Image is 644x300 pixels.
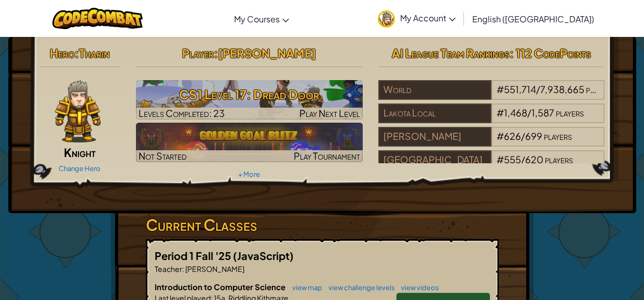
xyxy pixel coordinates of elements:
[531,107,554,119] span: 1,587
[525,153,543,165] span: 620
[229,5,294,33] a: My Courses
[497,153,504,165] span: #
[323,283,395,292] a: view challenge levels
[233,249,294,262] span: (JavaScript)
[139,107,225,119] span: Levels Completed: 23
[536,83,540,95] span: /
[155,249,233,262] span: Period 1 Fall '25
[504,153,521,165] span: 555
[378,103,491,123] div: Lakota Local
[378,137,605,149] a: [PERSON_NAME]#626/699players
[556,107,584,119] span: players
[586,83,614,95] span: players
[234,14,280,24] span: My Courses
[299,107,360,119] span: Play Next Level
[378,160,605,172] a: [GEOGRAPHIC_DATA]#555/620players
[184,264,244,273] span: [PERSON_NAME]
[373,2,461,35] a: My Account
[136,80,363,120] img: CS1 Level 17: Dread Door
[521,130,525,142] span: /
[497,83,504,95] span: #
[497,130,504,142] span: #
[525,130,542,142] span: 699
[378,113,605,125] a: Lakota Local#1,468/1,587players
[504,107,527,119] span: 1,468
[400,12,456,23] span: My Account
[182,264,184,273] span: :
[510,46,591,60] span: : 112 CodePoints
[155,282,287,292] span: Introduction to Computer Science
[79,46,109,60] span: Tharin
[139,150,187,162] span: Not Started
[146,213,499,237] h3: Current Classes
[472,14,594,24] span: English ([GEOGRAPHIC_DATA])
[378,10,395,28] img: avatar
[497,107,504,119] span: #
[392,46,510,60] span: AI League Team Rankings
[136,123,363,162] img: Golden Goal
[136,123,363,162] a: Not StartedPlay Tournament
[64,145,95,160] span: Knight
[52,8,143,29] img: CodeCombat logo
[238,170,260,178] a: + More
[396,283,439,292] a: view videos
[294,150,360,162] span: Play Tournament
[504,130,521,142] span: 626
[155,264,182,273] span: Teacher
[50,46,75,60] span: Hero
[378,150,491,170] div: [GEOGRAPHIC_DATA]
[218,46,316,60] span: [PERSON_NAME]
[467,5,599,33] a: English ([GEOGRAPHIC_DATA])
[287,283,322,292] a: view map
[59,164,101,173] a: Change Hero
[378,90,605,102] a: World#551,714/7,938,665players
[136,80,363,120] a: Play Next Level
[182,46,214,60] span: Player
[521,153,525,165] span: /
[545,153,573,165] span: players
[378,127,491,147] div: [PERSON_NAME]
[136,83,363,106] h3: CS1 Level 17: Dread Door
[527,107,531,119] span: /
[55,80,101,142] img: knight-pose.png
[544,130,572,142] span: players
[504,83,536,95] span: 551,714
[378,80,491,100] div: World
[540,83,584,95] span: 7,938,665
[214,46,218,60] span: :
[75,46,79,60] span: :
